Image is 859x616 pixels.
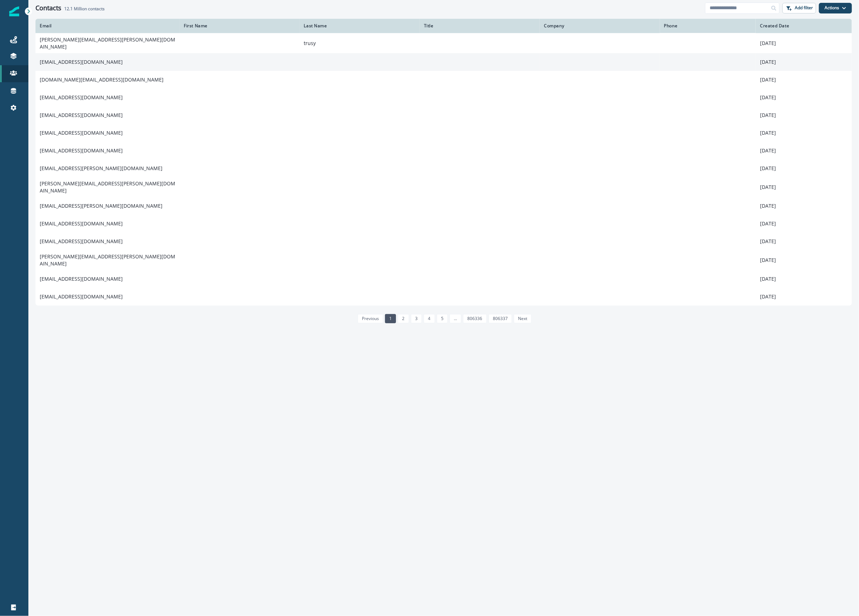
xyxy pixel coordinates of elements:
[760,23,848,29] div: Created Date
[760,40,848,47] p: [DATE]
[385,314,396,323] a: Page 1 is your current page
[35,4,61,12] h1: Contacts
[9,6,19,16] img: Inflection
[35,270,180,288] td: [EMAIL_ADDRESS][DOMAIN_NAME]
[760,165,848,172] p: [DATE]
[760,238,848,245] p: [DATE]
[760,275,848,282] p: [DATE]
[411,314,422,323] a: Page 3
[398,314,409,323] a: Page 2
[35,142,180,159] td: [EMAIL_ADDRESS][DOMAIN_NAME]
[35,197,852,215] a: [EMAIL_ADDRESS][PERSON_NAME][DOMAIN_NAME][DATE]
[544,23,655,29] div: Company
[760,94,848,101] p: [DATE]
[35,233,852,250] a: [EMAIL_ADDRESS][DOMAIN_NAME][DATE]
[35,177,852,197] a: [PERSON_NAME][EMAIL_ADDRESS][PERSON_NAME][DOMAIN_NAME][DATE]
[819,3,852,13] button: Actions
[35,197,180,215] td: [EMAIL_ADDRESS][PERSON_NAME][DOMAIN_NAME]
[514,314,532,323] a: Next page
[424,23,535,29] div: Title
[35,288,180,306] td: [EMAIL_ADDRESS][DOMAIN_NAME]
[664,23,752,29] div: Phone
[35,288,852,306] a: [EMAIL_ADDRESS][DOMAIN_NAME][DATE]
[35,124,852,142] a: [EMAIL_ADDRESS][DOMAIN_NAME][DATE]
[760,112,848,119] p: [DATE]
[760,147,848,154] p: [DATE]
[450,314,461,323] a: Jump forward
[35,177,180,197] td: [PERSON_NAME][EMAIL_ADDRESS][PERSON_NAME][DOMAIN_NAME]
[35,270,852,288] a: [EMAIL_ADDRESS][DOMAIN_NAME][DATE]
[760,184,848,191] p: [DATE]
[760,293,848,300] p: [DATE]
[424,314,435,323] a: Page 4
[356,314,532,323] ul: Pagination
[64,6,105,11] h2: contacts
[35,53,852,71] a: [EMAIL_ADDRESS][DOMAIN_NAME][DATE]
[64,6,87,12] span: 12.1 Million
[489,314,512,323] a: Page 806337
[35,124,180,142] td: [EMAIL_ADDRESS][DOMAIN_NAME]
[35,71,180,89] td: [DOMAIN_NAME][EMAIL_ADDRESS][DOMAIN_NAME]
[35,71,852,89] a: [DOMAIN_NAME][EMAIL_ADDRESS][DOMAIN_NAME][DATE]
[35,215,852,233] a: [EMAIL_ADDRESS][DOMAIN_NAME][DATE]
[35,33,852,53] a: [PERSON_NAME][EMAIL_ADDRESS][PERSON_NAME][DOMAIN_NAME]trusy[DATE]
[35,106,180,124] td: [EMAIL_ADDRESS][DOMAIN_NAME]
[35,106,852,124] a: [EMAIL_ADDRESS][DOMAIN_NAME][DATE]
[35,233,180,250] td: [EMAIL_ADDRESS][DOMAIN_NAME]
[437,314,448,323] a: Page 5
[795,5,813,10] p: Add filter
[760,220,848,227] p: [DATE]
[35,53,180,71] td: [EMAIL_ADDRESS][DOMAIN_NAME]
[760,76,848,83] p: [DATE]
[760,58,848,66] p: [DATE]
[35,250,852,270] a: [PERSON_NAME][EMAIL_ADDRESS][PERSON_NAME][DOMAIN_NAME][DATE]
[184,23,295,29] div: First Name
[760,129,848,136] p: [DATE]
[35,142,852,159] a: [EMAIL_ADDRESS][DOMAIN_NAME][DATE]
[35,250,180,270] td: [PERSON_NAME][EMAIL_ADDRESS][PERSON_NAME][DOMAIN_NAME]
[299,33,419,53] td: trusy
[35,89,180,106] td: [EMAIL_ADDRESS][DOMAIN_NAME]
[35,159,852,177] a: [EMAIL_ADDRESS][PERSON_NAME][DOMAIN_NAME][DATE]
[760,257,848,264] p: [DATE]
[782,3,816,13] button: Add filter
[35,215,180,233] td: [EMAIL_ADDRESS][DOMAIN_NAME]
[463,314,486,323] a: Page 806336
[35,33,180,53] td: [PERSON_NAME][EMAIL_ADDRESS][PERSON_NAME][DOMAIN_NAME]
[35,89,852,106] a: [EMAIL_ADDRESS][DOMAIN_NAME][DATE]
[35,159,180,177] td: [EMAIL_ADDRESS][PERSON_NAME][DOMAIN_NAME]
[304,23,415,29] div: Last Name
[760,202,848,209] p: [DATE]
[40,23,175,29] div: Email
